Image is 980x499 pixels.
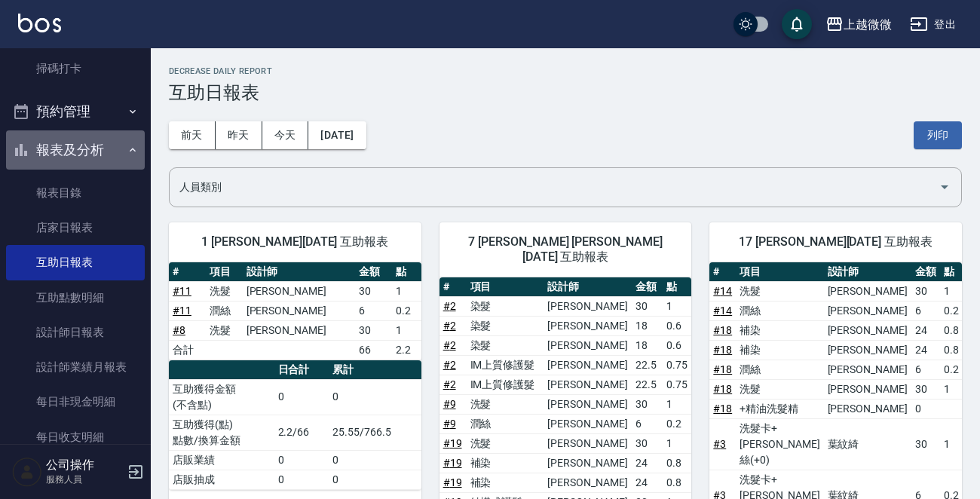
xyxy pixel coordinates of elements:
[940,262,963,282] th: 點
[632,335,663,355] td: 18
[6,315,145,350] a: 設計師日報表
[911,360,940,379] td: 6
[467,355,544,375] td: IM上質修護髮
[544,394,631,414] td: [PERSON_NAME]
[911,379,940,399] td: 30
[933,175,957,199] button: Open
[663,296,691,316] td: 1
[392,320,421,340] td: 1
[632,296,663,316] td: 30
[824,340,911,360] td: [PERSON_NAME]
[355,301,392,320] td: 6
[709,262,736,282] th: #
[713,403,732,415] a: #18
[663,355,691,375] td: 0.75
[713,285,732,297] a: #14
[467,473,544,492] td: 補染
[458,234,674,265] span: 7 [PERSON_NAME] [PERSON_NAME][DATE] 互助報表
[329,415,421,450] td: 25.55/766.5
[467,296,544,316] td: 染髮
[392,262,421,282] th: 點
[940,418,963,470] td: 1
[443,339,456,351] a: #2
[206,320,243,340] td: 洗髮
[544,473,631,492] td: [PERSON_NAME]
[824,379,911,399] td: [PERSON_NAME]
[940,320,963,340] td: 0.8
[824,262,911,282] th: 設計師
[243,262,356,282] th: 設計師
[46,473,123,486] p: 服務人員
[308,121,366,149] button: [DATE]
[824,281,911,301] td: [PERSON_NAME]
[663,453,691,473] td: 0.8
[355,320,392,340] td: 30
[243,281,356,301] td: [PERSON_NAME]
[169,450,274,470] td: 店販業績
[467,277,544,297] th: 項目
[355,281,392,301] td: 30
[18,14,61,32] img: Logo
[329,379,421,415] td: 0
[544,433,631,453] td: [PERSON_NAME]
[467,316,544,335] td: 染髮
[392,281,421,301] td: 1
[544,335,631,355] td: [PERSON_NAME]
[243,301,356,320] td: [PERSON_NAME]
[940,379,963,399] td: 1
[216,121,262,149] button: 昨天
[544,414,631,433] td: [PERSON_NAME]
[911,418,940,470] td: 30
[911,320,940,340] td: 24
[355,262,392,282] th: 金額
[243,320,356,340] td: [PERSON_NAME]
[274,415,329,450] td: 2.2/66
[169,82,962,103] h3: 互助日報表
[467,433,544,453] td: 洗髮
[262,121,309,149] button: 今天
[713,363,732,375] a: #18
[329,470,421,489] td: 0
[713,383,732,395] a: #18
[544,453,631,473] td: [PERSON_NAME]
[206,301,243,320] td: 潤絲
[6,210,145,245] a: 店家日報表
[940,360,963,379] td: 0.2
[443,476,462,488] a: #19
[736,399,823,418] td: +精油洗髮精
[824,418,911,470] td: 葉紋綺
[736,262,823,282] th: 項目
[274,470,329,489] td: 0
[46,458,123,473] h5: 公司操作
[544,277,631,297] th: 設計師
[663,316,691,335] td: 0.6
[6,51,145,86] a: 掃碼打卡
[911,281,940,301] td: 30
[663,414,691,433] td: 0.2
[663,473,691,492] td: 0.8
[467,394,544,414] td: 洗髮
[443,418,456,430] a: #9
[439,277,467,297] th: #
[392,301,421,320] td: 0.2
[6,176,145,210] a: 報表目錄
[663,375,691,394] td: 0.75
[169,340,206,360] td: 合計
[6,245,145,280] a: 互助日報表
[713,305,732,317] a: #14
[632,473,663,492] td: 24
[443,457,462,469] a: #19
[911,399,940,418] td: 0
[727,234,944,249] span: 17 [PERSON_NAME][DATE] 互助報表
[467,453,544,473] td: 補染
[443,359,456,371] a: #2
[663,335,691,355] td: 0.6
[443,300,456,312] a: #2
[173,285,191,297] a: #11
[632,375,663,394] td: 22.5
[329,450,421,470] td: 0
[632,394,663,414] td: 30
[544,296,631,316] td: [PERSON_NAME]
[632,277,663,297] th: 金額
[940,340,963,360] td: 0.8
